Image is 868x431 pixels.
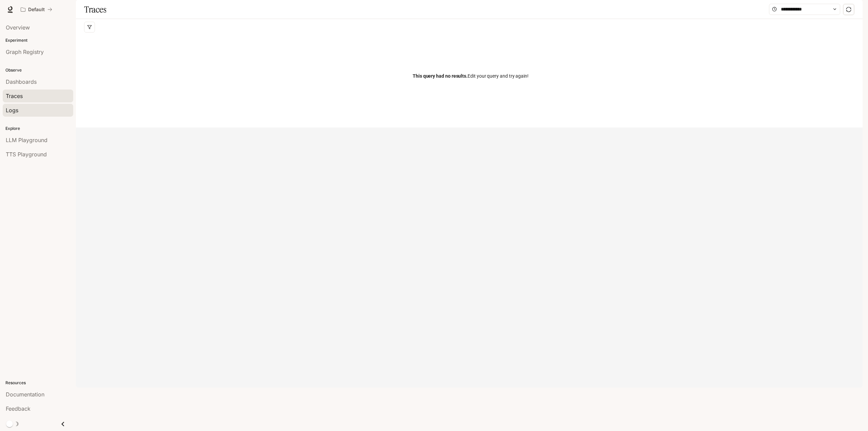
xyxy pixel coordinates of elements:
h1: Traces [84,3,106,16]
button: All workspaces [18,3,55,16]
span: Edit your query and try again! [413,72,529,80]
span: This query had no results. [413,73,468,79]
p: Default [28,7,45,13]
span: sync [846,7,851,12]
